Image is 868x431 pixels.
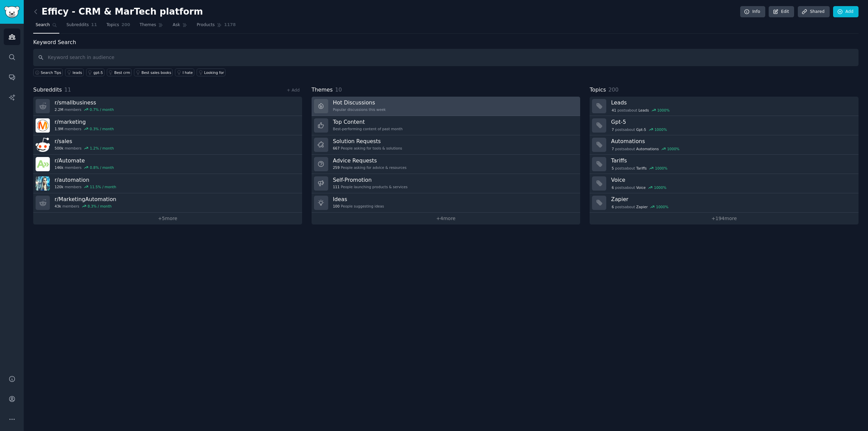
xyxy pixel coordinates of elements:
[636,146,659,151] span: Automations
[312,174,580,193] a: Self-Promotion111People launching products & services
[312,155,580,174] a: Advice Requests259People asking for advice & resources
[590,86,606,94] span: Topics
[612,166,614,171] span: 5
[333,146,340,151] span: 667
[333,165,407,170] div: People asking for advice & resources
[657,108,670,113] div: 1000 %
[55,165,63,170] span: 146k
[87,204,112,209] div: 8.3 % / month
[4,6,20,18] img: GummySearch logo
[611,196,854,203] h3: Zapier
[182,70,193,75] div: I hate
[140,22,156,28] span: Themes
[104,20,133,34] a: Topics200
[590,174,859,193] a: Voice6postsaboutVoice1000%
[55,126,114,131] div: members
[204,70,224,75] div: Looking for
[333,126,403,131] div: Best-performing content of past month
[73,70,82,75] div: leads
[333,176,408,183] h3: Self-Promotion
[333,184,340,189] span: 111
[611,204,669,210] div: post s about
[55,176,116,183] h3: r/ automation
[312,86,333,94] span: Themes
[55,138,114,145] h3: r/ sales
[134,68,173,76] a: Best sales books
[590,213,859,224] a: +194more
[224,22,236,28] span: 1178
[769,6,794,18] a: Edit
[107,68,132,76] a: Best crm
[312,116,580,135] a: Top ContentBest-performing content of past month
[833,6,859,18] a: Add
[36,157,50,171] img: Automate
[611,146,680,152] div: post s about
[312,135,580,155] a: Solution Requests667People asking for tools & solutions
[333,196,384,203] h3: Ideas
[638,108,649,113] span: Leads
[55,107,63,112] span: 2.2M
[654,127,667,132] div: 1000 %
[590,193,859,213] a: Zapier6postsaboutZapier1000%
[590,135,859,155] a: Automations7postsaboutAutomations1000%
[333,165,340,170] span: 259
[611,176,854,183] h3: Voice
[55,107,114,112] div: members
[636,127,646,132] span: Gpt-5
[33,174,302,193] a: r/automation120kmembers11.5% / month
[612,204,614,209] span: 6
[33,68,63,76] button: Search Tips
[33,135,302,155] a: r/sales500kmembers1.2% / month
[94,70,103,75] div: gpt-5
[33,6,203,17] h2: Efficy - CRM & MarTech platform
[611,157,854,164] h3: Tariffs
[137,20,166,34] a: Themes
[55,157,114,164] h3: r/ Automate
[740,6,765,18] a: Info
[106,22,119,28] span: Topics
[611,107,670,113] div: post s about
[36,176,50,191] img: automation
[64,20,99,34] a: Subreddits11
[333,204,384,209] div: People suggesting ideas
[611,126,667,133] div: post s about
[66,22,89,28] span: Subreddits
[91,22,97,28] span: 11
[114,70,130,75] div: Best crm
[86,68,104,76] a: gpt-5
[36,138,50,152] img: sales
[170,20,190,34] a: Ask
[654,185,667,190] div: 1000 %
[90,165,114,170] div: 0.8 % / month
[636,185,646,190] span: Voice
[55,196,116,203] h3: r/ MarketingAutomation
[55,184,116,189] div: members
[333,138,402,145] h3: Solution Requests
[590,155,859,174] a: Tariffs5postsaboutTariffs1000%
[636,166,647,171] span: Tariffs
[90,126,114,131] div: 0.3 % / month
[333,146,402,151] div: People asking for tools & solutions
[141,70,171,75] div: Best sales books
[36,118,50,133] img: marketing
[55,118,114,125] h3: r/ marketing
[55,126,63,131] span: 1.9M
[655,166,668,171] div: 1000 %
[312,193,580,213] a: Ideas100People suggesting ideas
[33,86,62,94] span: Subreddits
[333,107,386,112] div: Popular discussions this week
[55,204,116,209] div: members
[611,118,854,125] h3: Gpt-5
[65,68,83,76] a: leads
[590,97,859,116] a: Leads41postsaboutLeads1000%
[55,165,114,170] div: members
[197,22,215,28] span: Products
[55,146,114,151] div: members
[33,49,859,66] input: Keyword search in audience
[197,68,225,76] a: Looking for
[612,108,616,113] span: 41
[612,127,614,132] span: 7
[55,146,63,151] span: 500k
[656,204,669,209] div: 1000 %
[611,99,854,106] h3: Leads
